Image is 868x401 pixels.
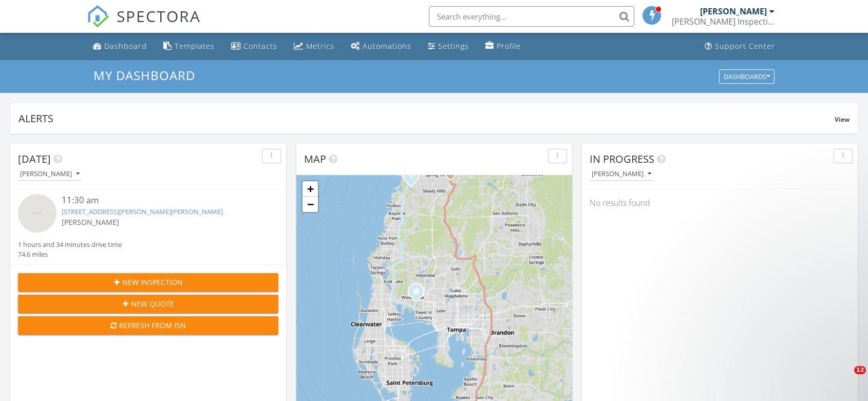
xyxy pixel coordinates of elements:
[18,316,278,335] button: Refresh from ISN
[582,189,858,217] div: No results found
[700,6,767,16] div: [PERSON_NAME]
[715,41,775,51] div: Support Center
[363,41,411,51] div: Automations
[18,194,56,233] img: streetview
[227,37,281,56] a: Contacts
[175,41,215,51] div: Templates
[303,181,318,197] a: Zoom in
[409,173,413,180] i: 1
[117,5,201,27] span: SPECTORA
[18,295,278,313] button: New Quote
[424,37,473,56] a: Settings
[672,16,775,27] div: Neal Inspections LLC
[18,152,51,166] span: [DATE]
[18,240,122,250] div: 1 hours and 34 minutes drive time
[592,170,651,178] div: [PERSON_NAME]
[62,194,257,207] div: 11:30 am
[18,111,835,125] div: Alerts
[497,41,521,51] div: Profile
[590,152,654,166] span: In Progress
[833,366,858,391] iframe: Intercom live chat
[416,291,422,297] div: 8704 Veranda Way, Tampa FL 33635
[590,167,653,181] button: [PERSON_NAME]
[701,37,779,56] a: Support Center
[18,273,278,292] button: New Inspection
[438,41,469,51] div: Settings
[62,217,119,227] span: [PERSON_NAME]
[243,41,277,51] div: Contacts
[481,37,525,56] a: Company Profile
[62,207,223,216] a: [STREET_ADDRESS][PERSON_NAME][PERSON_NAME]
[131,298,174,309] span: New Quote
[347,37,416,56] a: Automations (Basic)
[290,37,338,56] a: Metrics
[450,169,457,176] div: 679 White Flower Way, Brooksville FLORIDA 34604
[18,167,82,181] button: [PERSON_NAME]
[159,37,219,56] a: Templates
[26,320,270,331] div: Refresh from ISN
[87,5,109,28] img: The Best Home Inspection Software - Spectora
[18,250,122,259] div: 74.6 miles
[303,197,318,212] a: Zoom out
[411,176,417,182] div: 18142 Baywood Forest Dr, Hudson, FL 34667
[724,73,770,80] div: Dashboards
[89,37,151,56] a: Dashboard
[304,152,326,166] span: Map
[20,170,80,178] div: [PERSON_NAME]
[18,194,278,259] a: 11:30 am [STREET_ADDRESS][PERSON_NAME][PERSON_NAME] [PERSON_NAME] 1 hours and 34 minutes drive ti...
[104,41,147,51] div: Dashboard
[122,277,183,288] span: New Inspection
[93,67,195,84] span: My Dashboard
[719,69,775,84] button: Dashboards
[306,41,334,51] div: Metrics
[835,115,850,124] span: View
[429,6,634,27] input: Search everything...
[87,14,201,35] a: SPECTORA
[854,366,866,374] span: 12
